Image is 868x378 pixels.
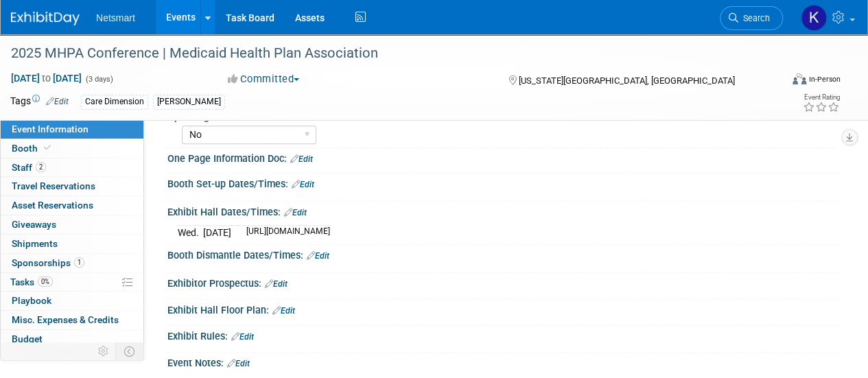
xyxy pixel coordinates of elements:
[1,139,143,158] a: Booth
[12,162,46,173] span: Staff
[11,12,80,25] img: ExhibitDay
[808,74,841,84] div: In-Person
[167,326,841,344] div: Exhibit Rules:
[40,73,53,84] span: to
[803,94,840,101] div: Event Rating
[167,148,841,166] div: One Page Information Doc:
[1,235,143,253] a: Shipments
[116,342,144,360] td: Toggle Event Tabs
[238,225,330,239] td: [URL][DOMAIN_NAME]
[223,72,305,86] button: Committed
[12,200,93,211] span: Asset Reservations
[1,311,143,329] a: Misc. Expenses & Credits
[74,257,84,268] span: 1
[518,75,734,86] span: [US_STATE][GEOGRAPHIC_DATA], [GEOGRAPHIC_DATA]
[12,314,119,325] span: Misc. Expenses & Credits
[6,41,770,66] div: 2025 MHPA Conference | Medicaid Health Plan Association
[1,120,143,139] a: Event Information
[719,71,841,92] div: Event Format
[1,273,143,292] a: Tasks0%
[1,292,143,310] a: Playbook
[167,245,841,263] div: Booth Dismantle Dates/Times:
[1,215,143,234] a: Giveaways
[12,238,58,249] span: Shipments
[292,180,314,189] a: Edit
[265,279,288,289] a: Edit
[167,353,841,370] div: Event Notes:
[10,276,53,287] span: Tasks
[793,73,806,84] img: Format-Inperson.png
[12,180,95,191] span: Travel Reservations
[12,257,84,268] span: Sponsorships
[167,202,841,220] div: Exhibit Hall Dates/Times:
[12,295,51,306] span: Playbook
[284,208,307,217] a: Edit
[96,12,135,23] span: Netsmart
[12,219,56,230] span: Giveaways
[203,225,231,239] td: [DATE]
[12,143,54,154] span: Booth
[81,95,148,109] div: Care Dimension
[1,158,143,177] a: Staff2
[10,94,69,110] td: Tags
[720,6,783,30] a: Search
[38,276,53,287] span: 0%
[1,196,143,215] a: Asset Reservations
[167,273,841,291] div: Exhibitor Prospectus:
[801,5,827,31] img: Kaitlyn Woicke
[738,13,770,23] span: Search
[10,72,82,84] span: [DATE] [DATE]
[1,330,143,349] a: Budget
[1,254,143,272] a: Sponsorships1
[84,75,113,84] span: (3 days)
[12,333,43,344] span: Budget
[46,97,69,106] a: Edit
[153,95,225,109] div: [PERSON_NAME]
[167,300,841,318] div: Exhibit Hall Floor Plan:
[290,154,313,164] a: Edit
[307,251,329,261] a: Edit
[167,174,841,191] div: Booth Set-up Dates/Times:
[178,225,203,239] td: Wed.
[227,359,250,368] a: Edit
[1,177,143,196] a: Travel Reservations
[12,123,89,134] span: Event Information
[92,342,116,360] td: Personalize Event Tab Strip
[44,144,51,152] i: Booth reservation complete
[36,162,46,172] span: 2
[231,332,254,342] a: Edit
[272,306,295,316] a: Edit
